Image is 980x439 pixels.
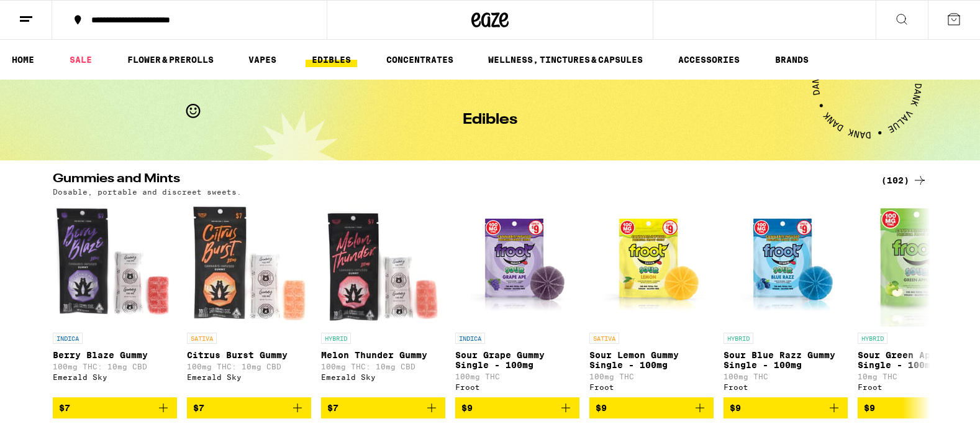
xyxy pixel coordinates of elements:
[455,372,579,381] p: 100mg THC
[672,52,746,67] a: ACCESSORIES
[53,202,177,326] img: Emerald Sky - Berry Blaze Gummy
[187,397,311,418] button: Add to bag
[589,333,619,344] p: SATIVA
[53,173,866,188] h2: Gummies and Mints
[321,373,445,381] div: Emerald Sky
[187,202,311,326] img: Emerald Sky - Citrus Burst Gummy
[6,52,40,67] a: HOME
[53,333,83,344] p: INDICA
[53,350,177,360] p: Berry Blaze Gummy
[455,333,485,344] p: INDICA
[321,202,445,326] img: Emerald Sky - Melon Thunder Gummy
[63,52,98,67] a: SALE
[187,333,217,344] p: SATIVA
[59,403,70,413] span: $7
[187,363,311,371] p: 100mg THC: 10mg CBD
[724,202,848,397] a: Open page for Sour Blue Razz Gummy Single - 100mg from Froot
[53,373,177,381] div: Emerald Sky
[461,403,473,413] span: $9
[589,350,714,370] p: Sour Lemon Gummy Single - 100mg
[455,202,579,326] img: Froot - Sour Grape Gummy Single - 100mg
[589,372,714,381] p: 100mg THC
[380,52,460,67] a: CONCENTRATES
[724,350,848,370] p: Sour Blue Razz Gummy Single - 100mg
[121,52,220,67] a: FLOWER & PREROLLS
[864,403,875,413] span: $9
[589,397,714,418] button: Add to bag
[769,52,815,67] a: BRANDS
[482,52,649,67] a: WELLNESS, TINCTURES & CAPSULES
[455,397,579,418] button: Add to bag
[53,363,177,371] p: 100mg THC: 10mg CBD
[589,202,714,397] a: Open page for Sour Lemon Gummy Single - 100mg from Froot
[242,52,283,67] a: VAPES
[193,403,204,413] span: $7
[858,333,887,344] p: HYBRID
[730,403,741,413] span: $9
[596,403,607,413] span: $9
[724,202,848,326] img: Froot - Sour Blue Razz Gummy Single - 100mg
[327,403,338,413] span: $7
[187,350,311,360] p: Citrus Burst Gummy
[321,333,351,344] p: HYBRID
[463,113,517,127] h1: Edibles
[187,202,311,397] a: Open page for Citrus Burst Gummy from Emerald Sky
[455,383,579,391] div: Froot
[53,188,242,196] p: Dosable, portable and discreet sweets.
[53,397,177,418] button: Add to bag
[321,202,445,397] a: Open page for Melon Thunder Gummy from Emerald Sky
[53,202,177,397] a: Open page for Berry Blaze Gummy from Emerald Sky
[724,333,753,344] p: HYBRID
[724,397,848,418] button: Add to bag
[187,373,311,381] div: Emerald Sky
[589,383,714,391] div: Froot
[455,350,579,370] p: Sour Grape Gummy Single - 100mg
[589,202,714,326] img: Froot - Sour Lemon Gummy Single - 100mg
[881,173,927,188] a: (102)
[724,372,848,381] p: 100mg THC
[455,202,579,397] a: Open page for Sour Grape Gummy Single - 100mg from Froot
[321,350,445,360] p: Melon Thunder Gummy
[306,52,357,67] a: EDIBLES
[724,383,848,391] div: Froot
[321,363,445,371] p: 100mg THC: 10mg CBD
[321,397,445,418] button: Add to bag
